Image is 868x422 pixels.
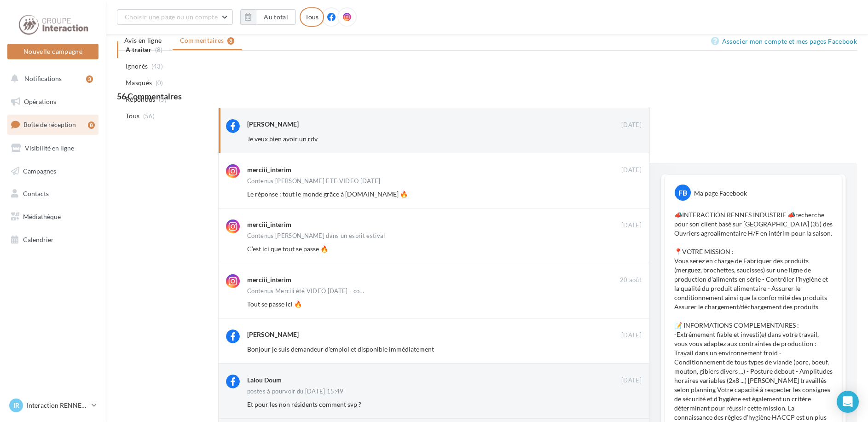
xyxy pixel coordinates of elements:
div: Tous [300,7,324,27]
a: Médiathèque [6,207,100,226]
a: Boîte de réception8 [6,115,100,134]
span: Visibilité en ligne [25,144,74,152]
div: Open Intercom Messenger [837,391,859,413]
span: Ignorés [126,62,148,71]
span: [DATE] [621,121,642,129]
span: Médiathèque [23,213,61,220]
span: (0) [156,79,163,87]
button: Au total [256,9,296,25]
button: Notifications 3 [6,69,97,88]
div: FB [675,185,691,201]
div: Contenus [PERSON_NAME] dans un esprit estival [247,233,385,239]
div: Lalou Doum [247,376,282,385]
span: Bonjour je suis demandeur d'emploi et disponible immédiatement [247,345,434,353]
span: C’est ici que tout se passe 🔥 [247,245,328,253]
button: Choisir une page ou un compte [117,9,233,25]
span: Calendrier [23,236,54,243]
a: Associer mon compte et mes pages Facebook [711,36,857,47]
span: Avis en ligne [124,36,162,45]
span: (56) [143,112,155,120]
span: 20 août [620,276,642,284]
button: Nouvelle campagne [7,44,98,59]
div: Ma page Facebook [694,189,747,198]
div: merciii_interim [247,165,291,174]
span: Tout se passe ici 🔥 [247,300,302,308]
span: Et pour les non résidents comment svp ? [247,400,361,408]
div: 8 [88,121,95,129]
span: Contenus Merciii été VIDEO [DATE] - co... [247,288,364,294]
span: Je veux bien avoir un rdv [247,135,318,143]
span: (43) [151,63,163,70]
div: merciii_interim [247,275,291,284]
a: Campagnes [6,162,100,181]
span: (5) [159,96,167,103]
div: 56 Commentaires [117,92,857,100]
span: Campagnes [23,167,56,174]
span: Répondus [126,95,156,104]
span: Le réponse : tout le monde grâce à [DOMAIN_NAME] 🔥 [247,190,408,198]
span: Contacts [23,190,49,197]
a: Contacts [6,184,100,203]
span: IR [13,401,19,410]
span: Tous [126,111,139,121]
a: Visibilité en ligne [6,139,100,158]
span: [DATE] [621,376,642,385]
span: Masqués [126,78,152,87]
p: Interaction RENNES INDUSTRIE [27,401,88,410]
button: Au total [240,9,296,25]
div: [PERSON_NAME] [247,330,299,339]
div: postes à pourvoir du [DATE] 15:49 [247,388,344,394]
span: [DATE] [621,331,642,340]
span: [DATE] [621,221,642,230]
span: Opérations [24,98,56,105]
div: Contenus [PERSON_NAME] ETE VIDEO [DATE] [247,178,381,184]
div: 3 [86,75,93,83]
span: [DATE] [621,166,642,174]
a: Calendrier [6,230,100,249]
span: Notifications [24,75,62,82]
a: IR Interaction RENNES INDUSTRIE [7,397,98,414]
div: [PERSON_NAME] [247,120,299,129]
a: Opérations [6,92,100,111]
div: merciii_interim [247,220,291,229]
span: Choisir une page ou un compte [125,13,218,21]
span: Boîte de réception [23,121,76,128]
